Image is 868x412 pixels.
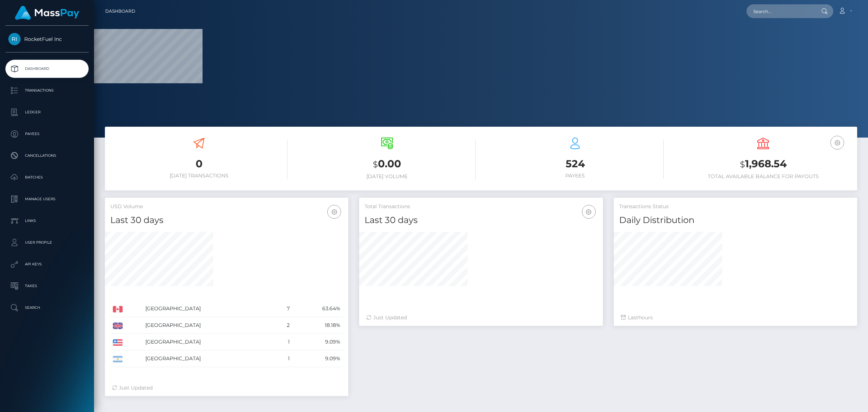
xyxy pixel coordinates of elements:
h6: Payees [486,173,664,179]
td: 7 [275,300,292,317]
input: Search... [746,4,814,18]
a: Manage Users [5,190,89,208]
a: Dashboard [5,60,89,78]
h6: [DATE] Transactions [110,173,288,179]
img: US.png [113,339,123,346]
p: User Profile [8,237,86,248]
img: AR.png [113,356,123,362]
h3: 1,968.54 [675,157,852,172]
p: Search [8,302,86,313]
h3: 524 [486,157,664,171]
h6: [DATE] Volume [298,173,476,180]
a: Payees [5,125,89,143]
td: 9.09% [292,334,343,350]
img: CA.png [113,306,123,312]
p: Cancellations [8,150,86,161]
a: Taxes [5,277,89,295]
a: Dashboard [105,4,135,19]
td: [GEOGRAPHIC_DATA] [143,300,275,317]
td: 9.09% [292,350,343,367]
span: RocketFuel Inc [5,36,89,42]
img: GB.png [113,323,123,329]
small: $ [373,159,378,169]
img: RocketFuel Inc [8,33,21,45]
div: Just Updated [112,384,341,392]
p: Ledger [8,107,86,118]
img: MassPay Logo [15,6,79,20]
a: API Keys [5,255,89,273]
p: Manage Users [8,194,86,205]
td: 18.18% [292,317,343,334]
td: 1 [275,350,292,367]
p: Batches [8,172,86,183]
h3: 0.00 [298,157,476,172]
div: Last hours [621,314,850,321]
p: Transactions [8,85,86,96]
a: Ledger [5,103,89,121]
td: [GEOGRAPHIC_DATA] [143,317,275,334]
h3: 0 [110,157,288,171]
a: Batches [5,168,89,186]
a: Links [5,212,89,230]
h4: Last 30 days [365,214,597,227]
p: Links [8,215,86,226]
h4: Daily Distribution [619,214,852,227]
p: Dashboard [8,63,86,74]
a: Transactions [5,81,89,100]
a: User Profile [5,234,89,252]
h6: Total Available Balance for Payouts [675,173,852,180]
p: Taxes [8,281,86,291]
div: Just Updated [366,314,595,321]
td: [GEOGRAPHIC_DATA] [143,350,275,367]
small: $ [740,159,745,169]
h5: USD Volume [110,203,343,210]
h5: Total Transactions [365,203,597,210]
td: 2 [275,317,292,334]
td: 1 [275,334,292,350]
h5: Transactions Status [619,203,852,210]
td: 63.64% [292,300,343,317]
td: [GEOGRAPHIC_DATA] [143,334,275,350]
p: API Keys [8,259,86,270]
a: Cancellations [5,147,89,165]
p: Payees [8,129,86,139]
h4: Last 30 days [110,214,343,227]
a: Search [5,299,89,317]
